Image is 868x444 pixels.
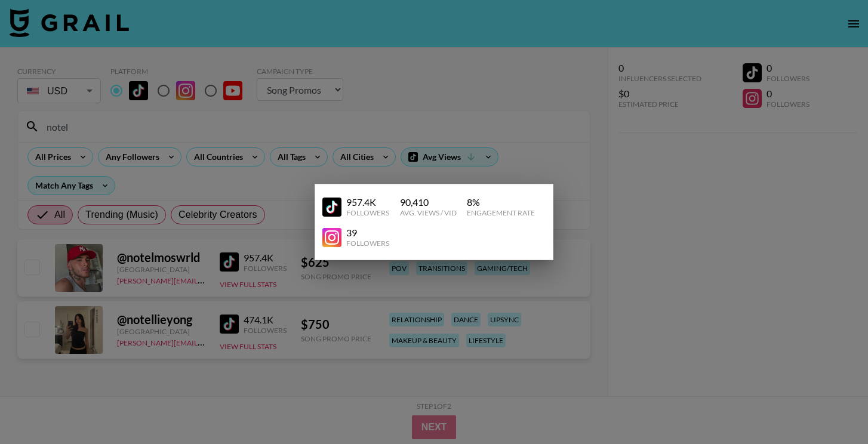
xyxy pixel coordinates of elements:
img: YouTube [322,198,341,217]
div: Engagement Rate [467,208,535,217]
div: Followers [346,239,389,248]
div: 957.4K [346,196,389,208]
div: 8 % [467,196,535,208]
iframe: Drift Widget Chat Controller [808,384,854,430]
div: Followers [346,208,389,217]
img: YouTube [322,228,341,247]
div: 90,410 [400,196,457,208]
div: 39 [346,227,389,239]
div: Avg. Views / Vid [400,208,457,217]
